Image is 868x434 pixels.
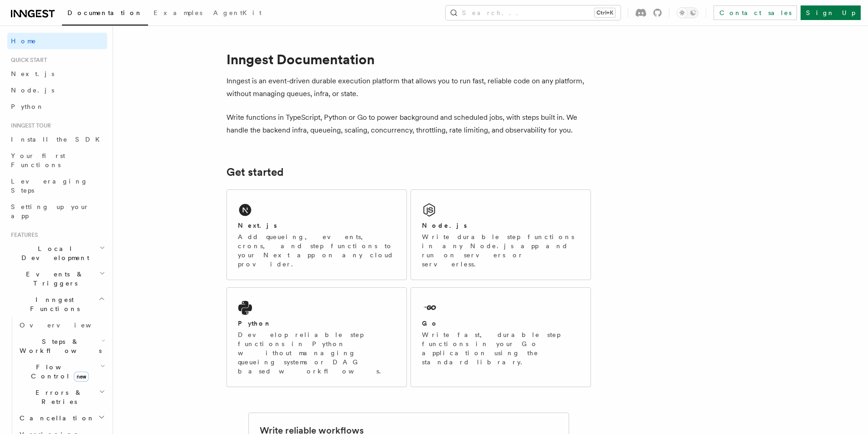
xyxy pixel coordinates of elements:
button: Inngest Functions [7,291,107,317]
a: Your first Functions [7,148,107,173]
span: Node.js [11,87,54,94]
p: Inngest is an event-driven durable execution platform that allows you to run fast, reliable code ... [226,75,591,100]
h2: Go [422,319,438,328]
span: Features [7,231,38,239]
span: Quick start [7,56,47,64]
p: Add queueing, events, crons, and step functions to your Next app on any cloud provider. [238,232,395,269]
span: Next.js [11,70,54,77]
span: Local Development [7,244,99,262]
a: Home [7,33,107,49]
span: Your first Functions [11,152,65,168]
a: Setting up your app [7,199,107,224]
button: Search...Ctrl+K [446,5,621,20]
span: Flow Control [16,363,100,381]
a: Sign Up [801,5,861,20]
a: Node.jsWrite durable step functions in any Node.js app and run on servers or serverless. [411,189,591,280]
span: Overview [20,322,113,329]
p: Develop reliable step functions in Python without managing queueing systems or DAG based workflows. [238,330,395,376]
span: Cancellation [16,414,95,423]
p: Write durable step functions in any Node.js app and run on servers or serverless. [422,232,580,269]
span: Setting up your app [11,203,89,220]
span: new [74,372,89,382]
span: AgentKit [213,9,262,16]
a: Examples [148,3,208,25]
button: Events & Triggers [7,266,107,291]
a: GoWrite fast, durable step functions in your Go application using the standard library. [411,287,591,387]
a: Documentation [62,3,148,26]
h2: Next.js [238,221,277,230]
p: Write functions in TypeScript, Python or Go to power background and scheduled jobs, with steps bu... [226,111,591,137]
span: Leveraging Steps [11,178,88,194]
span: Examples [154,9,202,16]
h2: Python [238,319,272,328]
button: Local Development [7,240,107,266]
button: Cancellation [16,410,107,426]
span: Inngest Functions [7,295,98,313]
a: Install the SDK [7,131,107,148]
a: Next.jsAdd queueing, events, crons, and step functions to your Next app on any cloud provider. [226,189,407,280]
a: Node.js [7,82,107,98]
span: Documentation [67,9,143,16]
span: Home [11,36,36,46]
span: Python [11,103,44,110]
button: Steps & Workflows [16,333,107,359]
a: Leveraging Steps [7,173,107,199]
span: Inngest tour [7,122,51,129]
button: Flow Controlnew [16,359,107,384]
a: Overview [16,317,107,333]
a: Python [7,98,107,115]
span: Events & Triggers [7,270,99,288]
a: AgentKit [208,3,267,25]
a: PythonDevelop reliable step functions in Python without managing queueing systems or DAG based wo... [226,287,407,387]
span: Errors & Retries [16,388,99,406]
span: Steps & Workflows [16,337,102,355]
span: Install the SDK [11,136,105,143]
p: Write fast, durable step functions in your Go application using the standard library. [422,330,580,367]
button: Errors & Retries [16,384,107,410]
a: Contact sales [714,5,797,20]
kbd: Ctrl+K [595,8,615,17]
h1: Inngest Documentation [226,51,591,67]
button: Toggle dark mode [677,7,699,18]
a: Next.js [7,66,107,82]
h2: Node.js [422,221,467,230]
a: Get started [226,166,283,179]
